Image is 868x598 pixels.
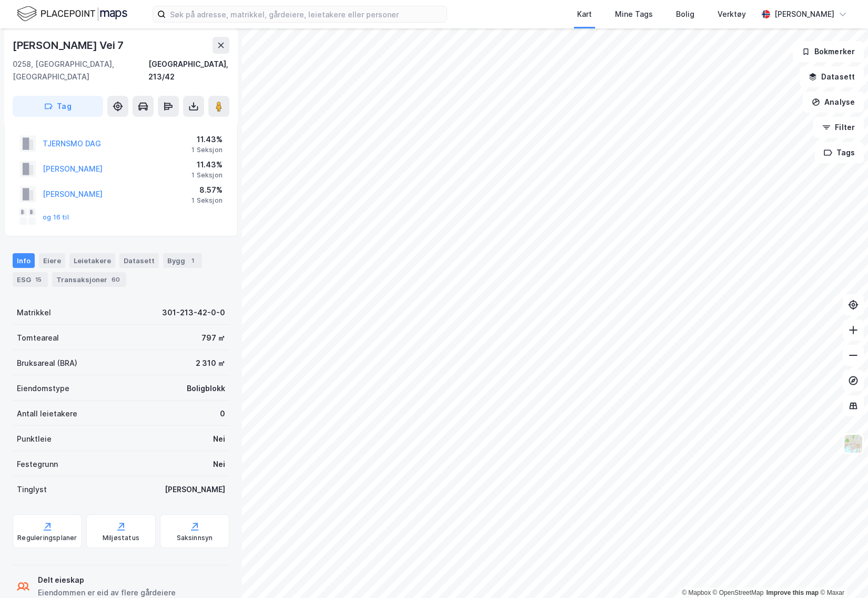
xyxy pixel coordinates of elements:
a: Improve this map [766,589,819,596]
button: Filter [813,117,864,138]
button: Bokmerker [793,41,864,62]
div: Transaksjoner [52,272,126,287]
div: 60 [109,274,122,285]
div: Reguleringsplaner [17,534,77,542]
div: 11.43% [191,133,223,146]
div: 1 [187,255,198,266]
img: logo.f888ab2527a4732fd821a326f86c7f29.svg [17,5,127,23]
div: [PERSON_NAME] [774,8,834,21]
div: 301-213-42-0-0 [162,306,225,319]
div: ESG [13,272,48,287]
div: Eiere [39,253,65,268]
div: 15 [33,274,44,285]
iframe: Chat Widget [815,547,868,598]
a: OpenStreetMap [713,589,764,596]
div: Nei [213,458,225,471]
div: 2 310 ㎡ [196,357,225,370]
div: 1 Seksjon [191,146,223,154]
div: 0 [220,407,225,420]
button: Tag [13,96,103,117]
div: Bruksareal (BRA) [17,357,77,370]
div: Tinglyst [17,483,47,496]
div: Delt eieskap [38,574,176,586]
img: Z [843,434,863,454]
a: Mapbox [682,589,711,596]
div: 0258, [GEOGRAPHIC_DATA], [GEOGRAPHIC_DATA] [13,58,148,83]
div: 8.57% [191,184,223,196]
div: [PERSON_NAME] [165,483,225,496]
div: Festegrunn [17,458,58,471]
div: Bolig [676,8,694,21]
div: Bygg [163,253,202,268]
div: Info [13,253,35,268]
div: Eiendomstype [17,382,69,395]
div: Nei [213,433,225,445]
div: Mine Tags [615,8,653,21]
div: Datasett [119,253,159,268]
div: Boligblokk [187,382,225,395]
div: Saksinnsyn [177,534,213,542]
div: Kart [577,8,592,21]
div: Antall leietakere [17,407,77,420]
button: Tags [815,142,864,163]
div: [PERSON_NAME] Vei 7 [13,37,126,54]
div: [GEOGRAPHIC_DATA], 213/42 [148,58,229,83]
div: 11.43% [191,158,223,171]
div: Verktøy [718,8,746,21]
input: Søk på adresse, matrikkel, gårdeiere, leietakere eller personer [166,6,447,22]
button: Analyse [803,92,864,113]
div: Punktleie [17,433,52,445]
div: 1 Seksjon [191,171,223,180]
div: 1 Seksjon [191,196,223,205]
button: Datasett [800,66,864,87]
div: Leietakere [69,253,115,268]
div: Matrikkel [17,306,51,319]
div: Miljøstatus [103,534,139,542]
div: Tomteareal [17,332,59,344]
div: 797 ㎡ [201,332,225,344]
